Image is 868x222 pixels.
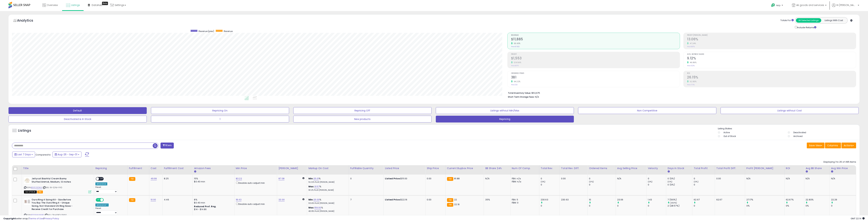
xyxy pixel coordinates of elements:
div: % [308,185,346,191]
div: Preset: [95,186,125,194]
div: Ship Price [427,167,444,170]
div: N/A [746,177,782,180]
h5: Listings [18,128,31,133]
div: 0.00 [427,198,443,201]
small: Prev: 6.21% [687,65,695,67]
small: 64.22% [513,80,520,83]
b: Min: [308,198,314,201]
div: % [308,198,346,204]
div: $0.40 min [194,201,232,204]
div: 0 [589,204,616,207]
b: Listed Price: [385,177,400,180]
div: 0 [541,204,560,207]
div: 0% [806,204,830,207]
div: N/A [806,177,827,180]
div: Min Price [236,167,276,170]
div: FBM: n/a [512,180,537,183]
p: 48.18% Profit [PERSON_NAME] [308,210,346,212]
div: Listed Price [385,167,424,170]
a: 49.99 [151,177,157,180]
label: Archived [793,135,803,138]
p: Listing States: [718,127,859,130]
div: N/A [786,177,802,180]
span: N/A [535,95,539,98]
small: Prev: $676 [511,65,519,67]
div: Fulfillable Quantity [350,167,382,170]
i: Get Help [771,3,775,7]
div: seller snap | | [3,217,59,220]
div: 22.29 [831,198,856,201]
div: 7 [350,198,381,201]
div: Avg BB Share [806,167,828,170]
small: Days In Stock. [668,170,670,173]
div: Totals For [780,19,794,22]
div: FBA: 5 [512,198,537,201]
small: Prev: $7,622 [511,46,520,48]
div: FBM: 0 [512,201,537,204]
small: Avg BB Share. [806,170,808,173]
li: $53,975 [508,91,854,95]
span: FBA [37,191,43,193]
b: Max: [308,185,314,188]
h2: 13.06% [687,37,856,42]
small: 52.83% [689,80,696,83]
small: (0%) [694,180,698,183]
div: 0 [831,204,856,207]
small: Prev: 8.87% [687,46,695,48]
p: 15.02% Profit [PERSON_NAME] [308,181,346,183]
label: Active [723,131,730,134]
div: 62.67% [786,198,804,201]
b: Jellycat Bashful Cream Bunny Stuffed Animal, Medium, 12 inches [32,177,73,184]
div: Total Profit [694,167,713,170]
a: 31.57 [314,185,320,188]
span: ROI [687,72,856,74]
div: ASIN: [24,177,91,193]
button: Listings without Cost [721,107,859,114]
div: 22.83% [806,198,830,201]
a: Privacy Policy [44,217,59,220]
div: Repricing [95,167,126,170]
small: 55.93% [513,42,520,45]
button: Listings With Cost [821,18,846,23]
a: 10.00 [151,198,156,201]
div: Profit [PERSON_NAME] [746,167,783,170]
label: Out of Stock [723,135,736,138]
h2: 381 [511,75,680,80]
div: $22.16 [385,198,423,201]
div: % [308,206,346,212]
button: Deactivated & In Stock [9,116,147,122]
b: Listed Price: [385,198,400,201]
span: Aug-26 - Sep-01 [58,153,77,156]
a: 159.00 [314,206,321,209]
div: Cost [151,167,161,170]
span: 22.16 [454,203,460,206]
small: (0%) [589,180,594,183]
div: 0 [694,204,715,207]
div: 0 [589,177,616,180]
div: Fulfillment [129,167,148,170]
a: 25.01 [314,177,319,180]
div: 8.25 [164,177,190,180]
span: Profit [PERSON_NAME] [687,34,856,36]
span: OFF [99,177,104,180]
span: Avg. Buybox Share [687,53,856,55]
span: | SKU: 6I-SZ4J-IYIO [43,186,62,189]
img: 3185JOZawzL._SL40_.jpg [24,177,31,184]
small: Avg Win Price. [831,170,833,173]
div: 62.67 [716,198,742,201]
div: 62.67 [694,198,715,201]
div: Amazon Fees [194,167,233,170]
div: Displaying 1 to 25 of 495 items [823,160,856,164]
span: 81.88 [454,177,460,180]
div: 0% [786,204,804,207]
button: Actions [841,143,856,148]
span: Ordered Items [511,72,680,74]
div: 10 [589,198,616,201]
div: Total Rev. [541,167,558,170]
small: (250%) [670,201,677,204]
div: Total Rev. Diff. [561,167,586,170]
div: 8% [194,198,232,201]
h2: 9.12% [687,56,856,61]
div: 0 [541,177,560,180]
b: Short Term Storage Fees: [508,95,534,98]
